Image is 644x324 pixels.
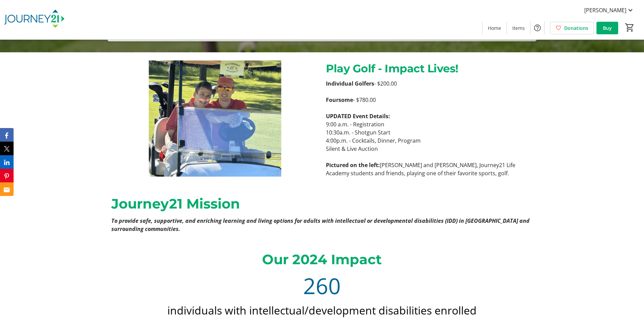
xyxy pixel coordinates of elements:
div: 260 [115,270,529,302]
p: 10:30a.m. - Shotgun Start [326,128,532,137]
strong: Pictured on the left: [326,161,380,169]
img: undefined [111,60,318,177]
a: Home [482,22,507,34]
p: 9:00 a.m. - Registration [326,120,532,128]
span: Items [512,24,525,32]
strong: Individual Golfers [326,80,374,87]
p: - $780.00 [326,96,532,104]
button: [PERSON_NAME] [579,5,640,16]
span: [PERSON_NAME] [584,6,626,14]
p: Silent & Live Auction [326,145,532,153]
span: individuals with intellectual/development disabilities enrolled [167,303,477,318]
p: Play Golf - Impact Lives! [326,60,532,77]
a: Items [507,22,530,34]
p: 4:00p.m. - Cocktails, Dinner, Program [326,137,532,145]
p: [PERSON_NAME] and [PERSON_NAME], Journey21 Life Academy students and friends, playing one of thei... [326,161,532,177]
strong: Foursome [326,96,353,104]
img: Journey21's Logo [4,3,65,37]
span: Donations [564,24,588,32]
a: Buy [596,22,618,34]
p: Our 2024 Impact [115,249,529,270]
p: Journey21 Mission [111,194,533,214]
button: Help [531,21,544,35]
span: Home [488,24,501,32]
button: Cart [624,21,636,34]
strong: UPDATED Event Details: [326,112,390,120]
p: - $200.00 [326,79,532,88]
a: Donations [550,22,594,34]
span: Buy [603,24,612,32]
em: To provide safe, supportive, and enriching learning and living options for adults with intellectu... [111,217,530,233]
